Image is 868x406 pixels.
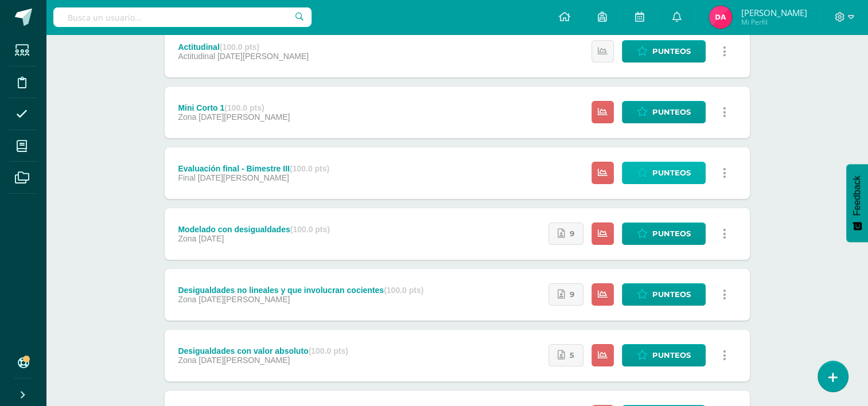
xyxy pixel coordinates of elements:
[548,344,583,366] a: 5
[548,283,583,306] a: 9
[178,234,196,243] span: Zona
[622,344,706,366] a: Punteos
[224,103,264,112] strong: (100.0 pts)
[846,164,868,242] button: Feedback - Mostrar encuesta
[53,7,312,27] input: Busca un usuario...
[570,345,574,366] span: 5
[290,225,330,234] strong: (100.0 pts)
[178,112,196,122] span: Zona
[622,40,706,63] a: Punteos
[217,52,309,61] span: [DATE][PERSON_NAME]
[178,286,423,295] div: Desigualdades no lineales y que involucran cocientes
[198,173,289,182] span: [DATE][PERSON_NAME]
[570,223,574,244] span: 9
[652,223,691,244] span: Punteos
[198,234,224,243] span: [DATE]
[709,6,732,29] img: 0d1c13a784e50cea1b92786e6af8f399.png
[290,164,329,173] strong: (100.0 pts)
[622,222,706,245] a: Punteos
[178,356,196,365] span: Zona
[570,284,574,305] span: 9
[198,112,290,122] span: [DATE][PERSON_NAME]
[652,284,691,305] span: Punteos
[652,345,691,366] span: Punteos
[622,162,706,184] a: Punteos
[178,295,196,304] span: Zona
[384,286,423,295] strong: (100.0 pts)
[622,283,706,306] a: Punteos
[852,175,862,216] span: Feedback
[652,162,691,184] span: Punteos
[652,41,691,62] span: Punteos
[178,42,309,52] div: Actitudinal
[178,52,215,61] span: Actitudinal
[220,42,259,52] strong: (100.0 pts)
[178,164,329,173] div: Evaluación final - Bimestre III
[652,101,691,123] span: Punteos
[741,17,807,27] span: Mi Perfil
[622,101,706,123] a: Punteos
[178,346,348,356] div: Desigualdades con valor absoluto
[178,103,290,112] div: Mini Corto 1
[198,295,290,304] span: [DATE][PERSON_NAME]
[178,225,330,234] div: Modelado con desigualdades
[178,173,195,182] span: Final
[741,7,807,18] span: [PERSON_NAME]
[198,356,290,365] span: [DATE][PERSON_NAME]
[548,222,583,245] a: 9
[309,346,348,356] strong: (100.0 pts)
